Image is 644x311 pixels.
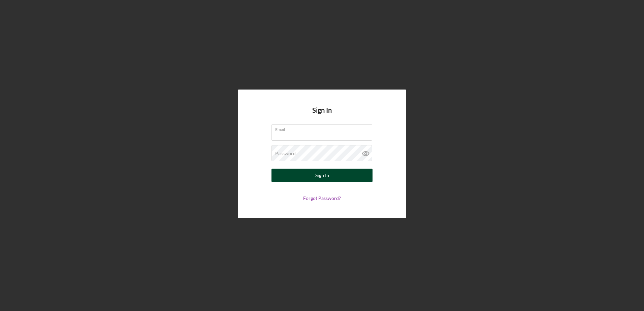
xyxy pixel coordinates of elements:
button: Sign In [271,169,373,182]
div: Sign In [315,169,329,182]
a: Forgot Password? [303,195,341,201]
label: Password [275,151,296,156]
label: Email [275,125,372,132]
h4: Sign In [312,106,332,124]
